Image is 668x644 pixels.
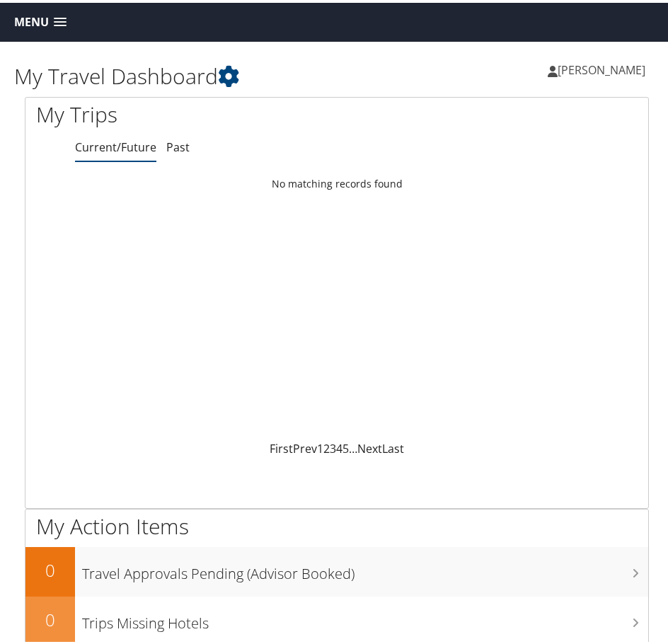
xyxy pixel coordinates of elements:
[382,438,404,454] a: Last
[323,438,330,454] a: 2
[36,97,326,127] h1: My Trips
[14,13,49,26] span: Menu
[270,438,293,454] a: First
[14,59,337,88] h1: My Travel Dashboard
[548,46,660,88] a: [PERSON_NAME]
[336,438,342,454] a: 4
[330,438,336,454] a: 3
[25,556,75,580] h2: 0
[25,168,648,194] td: No matching records found
[82,554,648,581] h3: Travel Approvals Pending (Advisor Booked)
[357,438,382,454] a: Next
[342,438,349,454] a: 5
[25,509,648,539] h1: My Action Items
[558,59,645,75] span: [PERSON_NAME]
[293,438,317,454] a: Prev
[317,438,323,454] a: 1
[349,438,357,454] span: …
[166,137,190,152] a: Past
[75,137,156,152] a: Current/Future
[7,8,74,31] a: Menu
[82,604,648,631] h3: Trips Missing Hotels
[25,594,648,643] a: 0Trips Missing Hotels
[25,544,648,594] a: 0Travel Approvals Pending (Advisor Booked)
[25,605,75,629] h2: 0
